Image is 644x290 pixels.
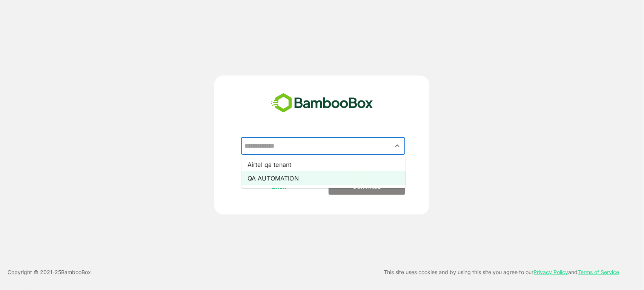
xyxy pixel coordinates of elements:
[578,269,619,275] a: Terms of Service
[534,269,569,275] a: Privacy Policy
[267,91,377,116] img: bamboobox
[241,171,406,185] li: QA AUTOMATION
[241,158,406,171] li: Airtel qa tenant
[8,268,91,277] p: Copyright © 2021- 25 BambooBox
[384,268,619,277] p: This site uses cookies and by using this site you agree to our and
[392,141,403,151] button: Close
